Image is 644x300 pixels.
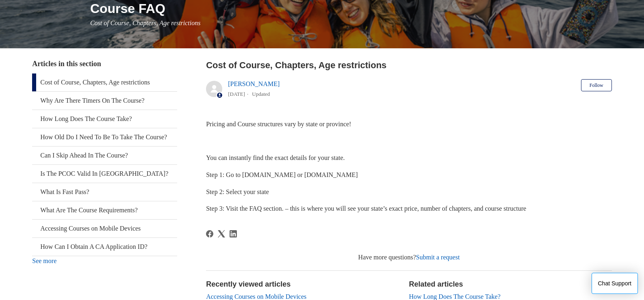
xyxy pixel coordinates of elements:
[32,257,56,264] a: See more
[206,253,612,262] div: Have more questions?
[32,201,177,219] a: What Are The Course Requirements?
[230,230,237,237] svg: Share this page on LinkedIn
[218,230,225,237] a: X Corp
[32,128,177,146] a: How Old Do I Need To Be To Take The Course?
[228,80,280,87] a: [PERSON_NAME]
[32,92,177,110] a: Why Are There Timers On The Course?
[206,205,526,212] span: Step 3: Visit the FAQ section. – this is where you will see your state’s exact price, number of c...
[218,230,225,237] svg: Share this page on X Corp
[32,60,101,68] span: Articles in this section
[230,230,237,237] a: LinkedIn
[32,238,177,256] a: How Can I Obtain A CA Application ID?
[32,73,177,91] a: Cost of Course, Chapters, Age restrictions
[206,279,401,290] h2: Recently viewed articles
[416,254,460,261] a: Submit a request
[32,165,177,183] a: Is The PCOC Valid In [GEOGRAPHIC_DATA]?
[252,91,270,97] li: Updated
[409,279,611,290] h2: Related articles
[228,91,245,97] time: 04/08/2025, 13:01
[581,79,612,91] button: Follow Article
[206,230,213,237] svg: Share this page on Facebook
[90,19,201,26] span: Cost of Course, Chapters, Age restrictions
[206,154,345,161] span: You can instantly find the exact details for your state.
[409,293,500,300] a: How Long Does The Course Take?
[32,147,177,164] a: Can I Skip Ahead In The Course?
[206,171,358,178] span: Step 1: Go to [DOMAIN_NAME] or [DOMAIN_NAME]
[32,220,177,237] a: Accessing Courses on Mobile Devices
[206,230,213,237] a: Facebook
[32,110,177,128] a: How Long Does The Course Take?
[592,273,638,294] button: Chat Support
[206,121,351,127] span: Pricing and Course structures vary by state or province!
[206,293,306,300] a: Accessing Courses on Mobile Devices
[206,188,269,195] span: Step 2: Select your state
[206,58,612,72] h2: Cost of Course, Chapters, Age restrictions
[32,183,177,201] a: What Is Fast Pass?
